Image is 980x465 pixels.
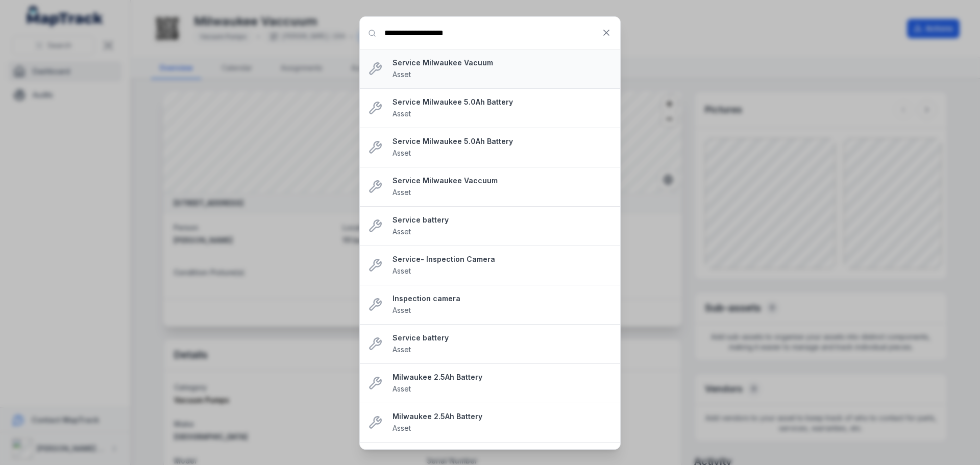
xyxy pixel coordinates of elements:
span: Asset [393,149,411,157]
a: Service Milwaukee VaccuumAsset [393,176,612,198]
strong: Service- Inspection Camera [393,254,612,264]
strong: Service Milwaukee Vaccuum [393,176,612,186]
span: Asset [393,70,411,79]
span: Asset [393,227,411,236]
span: Asset [393,109,411,118]
strong: Service Milwaukee 5.0Ah Battery [393,97,612,107]
span: Asset [393,266,411,275]
a: Service Milwaukee 5.0Ah BatteryAsset [393,97,612,119]
a: Service Milwaukee 5.0Ah BatteryAsset [393,136,612,159]
span: Asset [393,188,411,197]
a: Service batteryAsset [393,215,612,237]
strong: Service battery [393,333,612,343]
a: Service- Inspection CameraAsset [393,254,612,277]
strong: Service battery [393,215,612,225]
strong: Milwaukee 2.5Ah Battery [393,372,612,382]
strong: Service Milwaukee Vacuum [393,58,612,68]
span: Asset [393,424,411,432]
a: Service batteryAsset [393,333,612,355]
a: Milwaukee 2.5Ah BatteryAsset [393,372,612,395]
span: Asset [393,384,411,393]
span: Asset [393,345,411,354]
span: Asset [393,306,411,314]
strong: Milwaukee 2.5Ah Battery [393,411,612,422]
a: Inspection cameraAsset [393,293,612,316]
strong: Inspection camera [393,293,612,304]
strong: Service Milwaukee 5.0Ah Battery [393,136,612,146]
a: Milwaukee 2.5Ah BatteryAsset [393,411,612,434]
a: Service Milwaukee VacuumAsset [393,58,612,80]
